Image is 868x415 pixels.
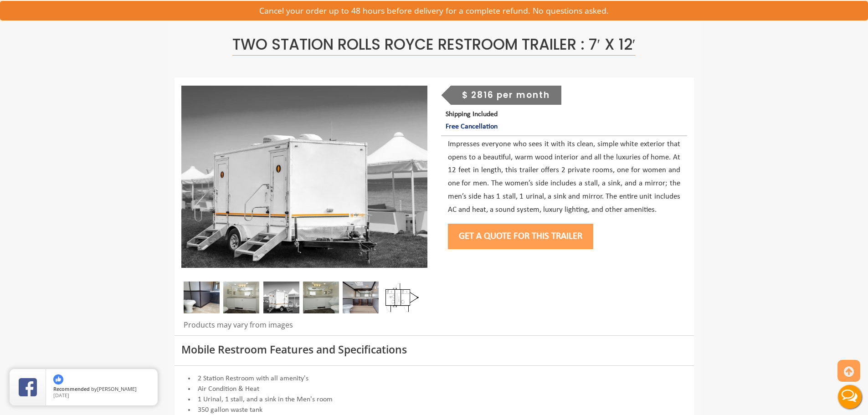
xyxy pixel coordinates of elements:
span: by [53,386,150,393]
span: [PERSON_NAME] [97,385,137,392]
img: A close view of inside of a station with a stall, mirror and cabinets [184,282,220,313]
p: Shipping Included [446,108,687,133]
h3: Mobile Restroom Features and Specifications [181,344,687,355]
img: Gel 2 station 03 [303,282,339,313]
span: [DATE] [53,392,69,399]
span: Free Cancellation [446,123,498,130]
div: Products may vary from images [181,320,427,335]
button: Live Chat [832,379,868,415]
li: 1 Urinal, 1 stall, and a sink in the Men's room [181,395,687,405]
img: A mini restroom trailer with two separate stations and separate doors for males and females [263,282,299,313]
div: $ 2816 per month [451,86,561,105]
img: Floor Plan of 2 station restroom with sink and toilet [383,282,419,313]
button: Get a Quote for this Trailer [448,224,593,249]
span: Recommended [53,385,90,392]
img: Side view of two station restroom trailer with separate doors for males and females [181,86,427,268]
img: thumbs up icon [53,374,63,384]
li: 2 Station Restroom with all amenity's [181,374,687,384]
img: Review Rating [19,378,37,396]
span: Two Station Rolls Royce Restroom Trailer : 7′ x 12′ [232,34,635,56]
p: Impresses everyone who sees it with its clean, simple white exterior that opens to a beautiful, w... [448,138,680,217]
a: Get a Quote for this Trailer [448,231,593,241]
img: Gel 2 station 02 [223,282,259,313]
img: A close view of inside of a station with a stall, mirror and cabinets [343,282,379,313]
li: Air Condition & Heat [181,384,687,395]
